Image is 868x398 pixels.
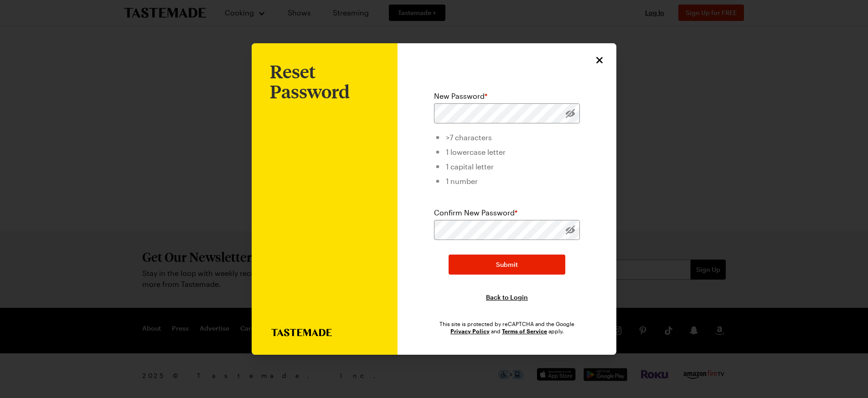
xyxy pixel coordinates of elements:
a: Google Privacy Policy [450,327,490,335]
button: Submit [449,255,565,275]
span: 1 capital letter [446,162,494,171]
label: New Password [434,91,487,102]
a: Google Terms of Service [502,327,547,335]
span: 1 number [446,177,478,185]
button: Close [594,54,605,66]
span: Submit [496,260,518,269]
span: 1 lowercase letter [446,148,506,156]
h1: Reset Password [270,61,379,102]
div: This site is protected by reCAPTCHA and the Google and apply. [434,320,580,335]
span: >7 characters [446,133,492,142]
label: Confirm New Password [434,207,517,218]
button: Back to Login [486,293,528,302]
